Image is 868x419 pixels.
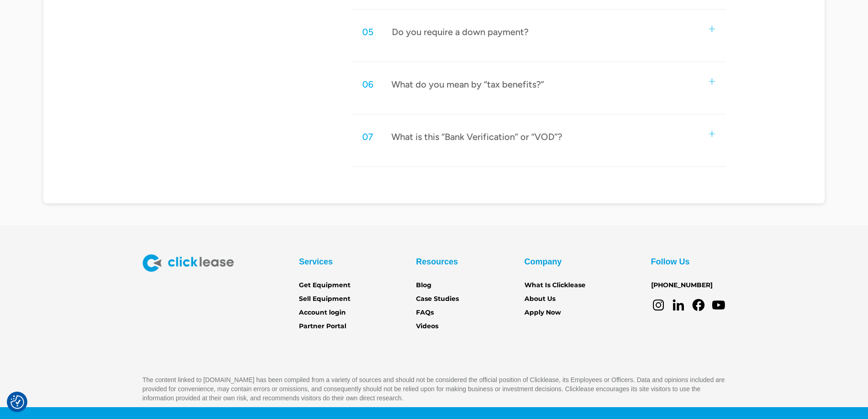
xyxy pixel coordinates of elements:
[10,395,24,409] img: Revisit consent button
[299,308,346,318] a: Account login
[416,308,434,318] a: FAQs
[709,131,715,137] img: small plus
[524,308,561,318] a: Apply Now
[524,294,555,304] a: About Us
[143,254,234,272] img: Clicklease logo
[362,26,374,38] div: 05
[416,321,438,331] a: Videos
[524,254,562,269] div: Company
[524,280,586,290] a: What Is Clicklease
[392,26,529,38] div: Do you require a down payment?
[299,280,350,290] a: Get Equipment
[362,78,373,90] div: 06
[299,321,346,331] a: Partner Portal
[416,294,459,304] a: Case Studies
[416,280,431,290] a: Blog
[709,26,715,32] img: small plus
[709,78,715,84] img: small plus
[651,254,690,269] div: Follow Us
[362,131,373,143] div: 07
[391,131,562,143] div: What is this “Bank Verification” or “VOD”?
[651,280,713,290] a: [PHONE_NUMBER]
[391,78,544,90] div: What do you mean by “tax benefits?”
[143,375,726,403] p: The content linked to [DOMAIN_NAME] has been compiled from a variety of sources and should not be...
[10,395,24,409] button: Consent Preferences
[416,254,458,269] div: Resources
[299,294,350,304] a: Sell Equipment
[299,254,333,269] div: Services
